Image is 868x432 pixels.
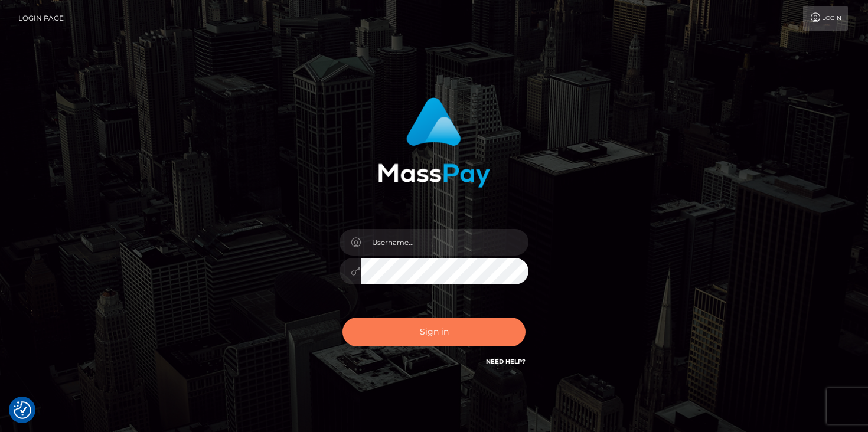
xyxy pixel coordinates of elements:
[342,318,526,346] button: Sign in
[14,401,31,419] img: Revisit consent button
[18,6,64,31] a: Login Page
[14,401,31,419] button: Consent Preferences
[803,6,848,31] a: Login
[486,358,526,365] a: Need Help?
[361,229,528,256] input: Username...
[378,97,490,188] img: MassPay Login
